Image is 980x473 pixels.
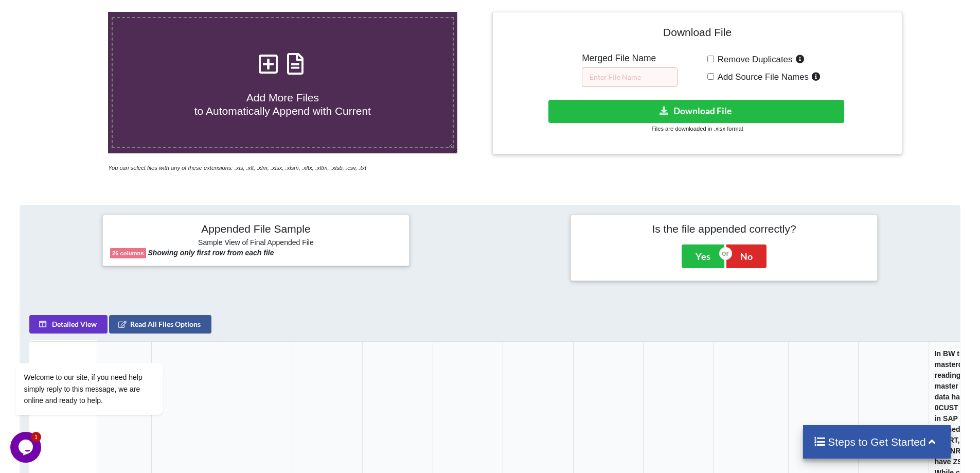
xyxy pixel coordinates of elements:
span: Add More Files to Automatically Append with Current [194,92,371,116]
i: You can select files with any of these extensions: .xls, .xlt, .xlm, .xlsx, .xlsm, .xltx, .xltm, ... [108,165,366,171]
span: Add Source File Names [714,72,809,82]
h4: Download File [500,20,894,49]
button: Download File [548,100,844,123]
input: Enter File Name [582,67,678,87]
b: Showing only first row from each file [148,249,274,257]
iframe: chat widget [10,305,195,427]
small: Files are downloaded in .xlsx format [651,126,743,132]
button: Yes [682,244,724,268]
h5: Merged File Name [582,53,678,64]
span: Remove Duplicates [714,55,793,64]
h4: Steps to Get Started [813,435,940,448]
h4: Is the file appended correctly? [578,222,870,235]
button: No [726,244,767,268]
h4: Appended File Sample [110,222,402,237]
h6: Sample View of Final Appended File [110,238,402,249]
b: 26 columns [112,250,144,256]
iframe: chat widget [10,432,43,463]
